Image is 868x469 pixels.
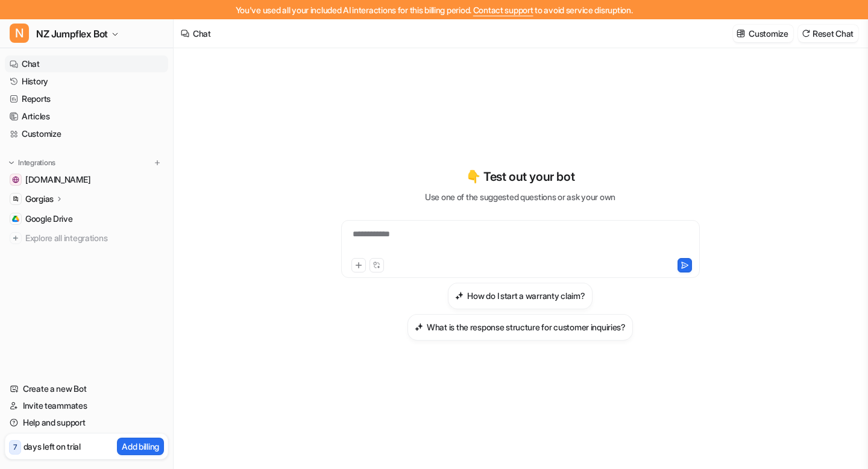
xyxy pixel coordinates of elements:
a: Help and support [5,414,168,431]
button: Reset Chat [798,25,858,42]
button: What is the response structure for customer inquiries?What is the response structure for customer... [407,314,633,341]
img: What is the response structure for customer inquiries? [415,323,423,332]
p: 7 [13,442,17,453]
p: Add billing [122,440,159,453]
img: expand menu [7,159,16,167]
a: Create a new Bot [5,380,168,397]
a: Explore all integrations [5,230,168,247]
img: How do I start a warranty claim? [455,291,464,300]
h3: What is the response structure for customer inquiries? [427,321,626,333]
a: Chat [5,55,168,72]
span: NZ Jumpflex Bot [36,25,108,42]
button: Customize [733,25,793,42]
span: Contact support [473,5,533,15]
img: Gorgias [12,195,19,203]
span: [DOMAIN_NAME] [25,174,90,186]
a: Articles [5,108,168,125]
span: N [10,24,29,43]
img: Google Drive [12,215,19,222]
a: Invite teammates [5,397,168,414]
img: customize [737,29,745,38]
p: Use one of the suggested questions or ask your own [425,190,615,203]
p: Integrations [18,158,55,168]
img: reset [802,29,810,38]
p: Gorgias [25,193,54,205]
img: menu_add.svg [153,159,162,167]
button: Add billing [117,438,164,455]
div: Chat [193,27,211,40]
a: www.jumpflex.co.nz[DOMAIN_NAME] [5,171,168,188]
span: Explore all integrations [25,228,163,248]
h3: How do I start a warranty claim? [467,289,585,302]
button: Integrations [5,157,59,169]
p: Customize [749,27,788,40]
a: Reports [5,90,168,107]
a: Customize [5,125,168,142]
p: 👇 Test out your bot [466,168,574,186]
span: Google Drive [25,213,73,225]
img: www.jumpflex.co.nz [12,176,19,183]
p: days left on trial [24,440,81,453]
img: explore all integrations [10,232,22,244]
button: How do I start a warranty claim?How do I start a warranty claim? [448,283,592,309]
a: History [5,73,168,90]
a: Google DriveGoogle Drive [5,210,168,227]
